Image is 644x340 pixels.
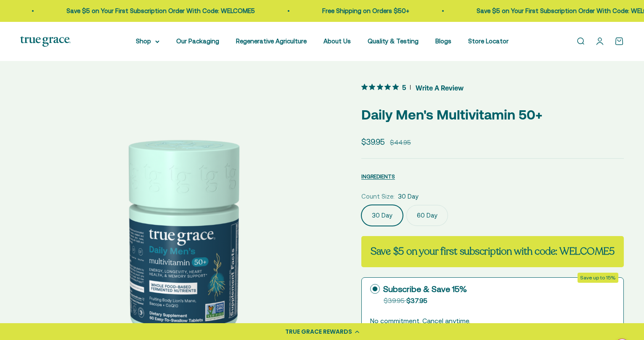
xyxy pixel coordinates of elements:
[236,37,307,45] a: Regenerative Agriculture
[361,171,395,181] button: INGREDIENTS
[361,191,395,202] legend: Count Size:
[390,138,411,148] compare-at-price: $44.95
[49,6,238,16] p: Save $5 on Your First Subscription Order With Code: WELCOME5
[398,191,419,202] span: 30 Day
[361,173,395,180] span: INGREDIENTS
[468,37,509,45] a: Store Locator
[136,36,159,46] summary: Shop
[361,104,624,125] p: Daily Men's Multivitamin 50+
[176,37,219,45] a: Our Packaging
[368,37,419,45] a: Quality & Testing
[371,244,615,258] strong: Save $5 on your first subscription with code: WELCOME5
[361,81,464,94] button: 5 out 5 stars rating in total 3 reviews. Jump to reviews.
[305,7,392,14] a: Free Shipping on Orders $50+
[285,327,352,336] div: TRUE GRACE REWARDS
[361,135,385,148] sale-price: $39.95
[402,82,406,91] span: 5
[323,37,351,45] a: About Us
[435,37,451,45] a: Blogs
[416,81,464,94] span: Write A Review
